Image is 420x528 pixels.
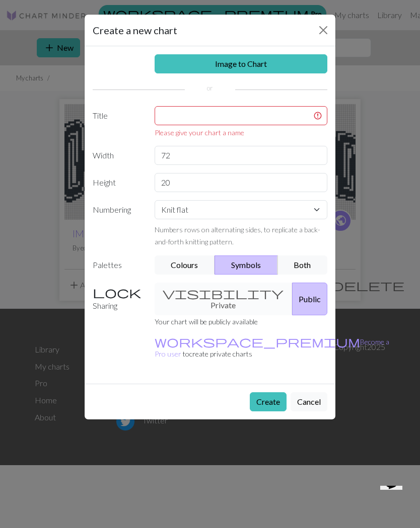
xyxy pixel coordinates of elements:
[87,200,149,247] label: Numbering
[87,173,149,192] label: Height
[155,337,389,358] small: to create private charts
[155,255,216,275] button: Colours
[87,106,149,138] label: Title
[376,486,410,518] iframe: chat widget
[292,283,327,315] button: Public
[87,255,149,275] label: Palettes
[155,54,328,73] a: Image to Chart
[277,255,328,275] button: Both
[155,317,258,326] small: Your chart will be publicly available
[93,23,177,38] h5: Create a new chart
[155,337,389,358] a: Become a Pro user
[215,255,278,275] button: Symbols
[87,283,149,315] label: Sharing
[87,146,149,165] label: Width
[155,127,328,138] div: Please give your chart a name
[315,22,331,38] button: Close
[291,392,327,411] button: Cancel
[250,392,287,411] button: Create
[155,334,360,348] span: workspace_premium
[155,225,320,246] small: Numbers rows on alternating sides, to replicate a back-and-forth knitting pattern.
